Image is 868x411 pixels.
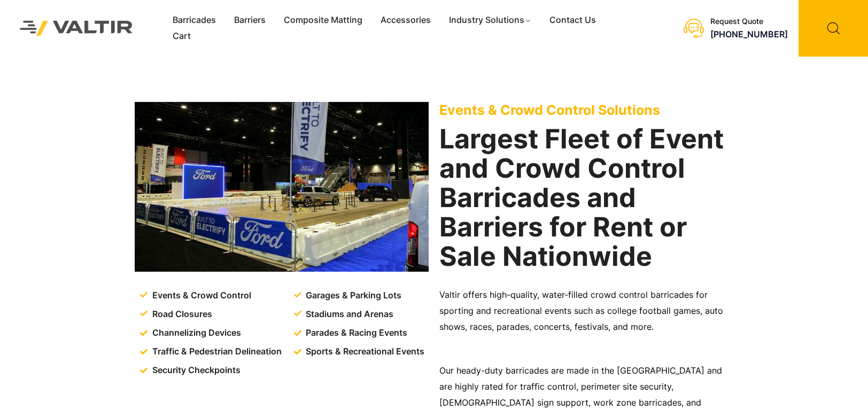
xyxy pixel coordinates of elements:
a: Cart [164,28,200,44]
img: Valtir Rentals [8,9,145,48]
span: Road Closures [150,306,212,322]
h2: Largest Fleet of Event and Crowd Control Barricades and Barriers for Rent or Sale Nationwide [439,124,733,271]
span: Garages & Parking Lots [303,288,401,304]
a: Barriers [225,12,275,28]
span: Events & Crowd Control [150,288,251,304]
a: Composite Matting [275,12,371,28]
p: Valtir offers high-quality, water-filled crowd control barricades for sporting and recreational e... [439,287,733,335]
span: Parades & Racing Events [303,325,407,341]
span: Channelizing Devices [150,325,241,341]
a: Contact Us [540,12,605,28]
a: [PHONE_NUMBER] [710,29,788,39]
a: Accessories [371,12,440,28]
div: Request Quote [710,17,788,26]
a: Barricades [164,12,225,28]
span: Traffic & Pedestrian Delineation [150,344,282,360]
span: Sports & Recreational Events [303,344,424,360]
span: Stadiums and Arenas [303,306,393,322]
p: Events & Crowd Control Solutions [439,102,733,118]
span: Security Checkpoints [150,362,241,378]
a: Industry Solutions [440,12,541,28]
